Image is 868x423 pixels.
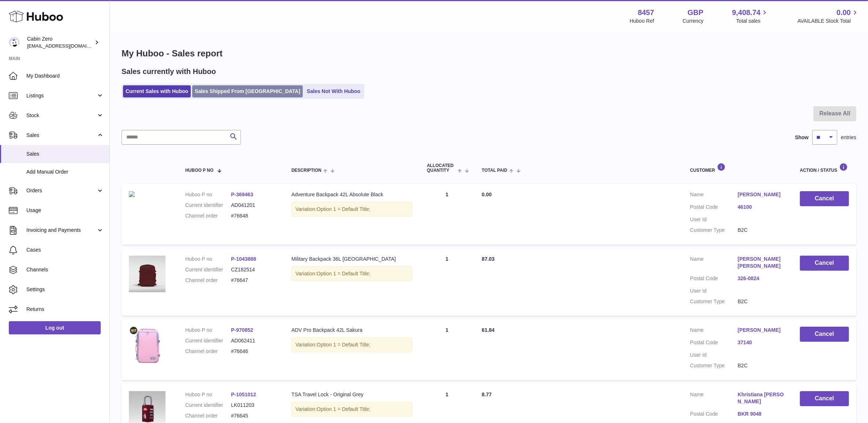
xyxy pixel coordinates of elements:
[317,206,370,212] span: Option 1 = Default Title;
[291,391,412,398] div: TSA Travel Lock - Original Grey
[638,8,654,18] strong: 8457
[192,85,303,97] a: Sales Shipped From [GEOGRAPHIC_DATA]
[26,112,96,119] span: Stock
[26,132,96,139] span: Sales
[690,204,738,212] dt: Postal Code
[690,287,738,294] dt: User Id
[231,256,256,262] a: P-1043888
[231,266,277,273] dd: CZ182514
[26,92,96,99] span: Listings
[231,402,277,409] dd: LK011203
[26,187,96,194] span: Orders
[630,18,654,25] div: Huboo Ref
[690,227,738,234] dt: Customer Type
[231,202,277,209] dd: AD041201
[185,412,231,419] dt: Channel order
[231,192,253,197] a: P-369463
[185,327,231,334] dt: Huboo P no
[185,191,231,198] dt: Huboo P no
[9,37,20,48] img: internalAdmin-8457@internal.huboo.com
[797,18,859,25] span: AVAILABLE Stock Total
[738,191,785,198] a: [PERSON_NAME]
[482,168,507,173] span: Total paid
[231,392,256,397] a: P-1051012
[800,256,849,271] button: Cancel
[738,256,785,270] a: [PERSON_NAME] [PERSON_NAME]
[26,207,104,214] span: Usage
[795,134,809,141] label: Show
[122,48,856,59] h1: My Huboo - Sales report
[26,151,104,157] span: Sales
[317,406,370,412] span: Option 1 = Default Title;
[185,256,231,263] dt: Huboo P no
[129,256,165,292] img: 84571750156855.jpg
[427,163,456,173] span: ALLOCATED Quantity
[231,337,277,344] dd: AD062411
[123,85,191,97] a: Current Sales with Huboo
[690,256,738,271] dt: Name
[482,192,492,197] span: 0.00
[738,339,785,346] a: 37140
[291,256,412,263] div: Military Backpack 36L [GEOGRAPHIC_DATA]
[231,327,253,333] a: P-970852
[129,191,135,197] img: cabinzero-adv-absolute-black8_5bd56d11-c375-46f0-ab1c-2371461167ce.jpg
[231,212,277,219] dd: #76648
[420,319,474,380] td: 1
[185,337,231,344] dt: Current identifier
[304,85,363,97] a: Sales Not With Huboo
[26,306,104,313] span: Returns
[732,8,769,25] a: 9,408.74 Total sales
[26,227,96,234] span: Invoicing and Payments
[9,321,101,334] a: Log out
[800,163,849,173] div: Action / Status
[122,67,216,77] h2: Sales currently with Huboo
[690,362,738,369] dt: Customer Type
[185,212,231,219] dt: Channel order
[317,271,370,277] span: Option 1 = Default Title;
[738,362,785,369] dd: B2C
[231,348,277,355] dd: #76646
[185,277,231,284] dt: Channel order
[482,327,495,333] span: 61.84
[26,246,104,253] span: Cases
[738,298,785,305] dd: B2C
[27,43,108,49] span: [EMAIL_ADDRESS][DOMAIN_NAME]
[800,391,849,406] button: Cancel
[690,339,738,348] dt: Postal Code
[291,202,412,217] div: Variation:
[291,266,412,281] div: Variation:
[738,227,785,234] dd: B2C
[732,8,761,18] span: 9,408.74
[800,327,849,342] button: Cancel
[690,216,738,223] dt: User Id
[690,298,738,305] dt: Customer Type
[420,184,474,245] td: 1
[291,327,412,334] div: ADV Pro Backpack 42L Sakura
[185,402,231,409] dt: Current identifier
[738,411,785,418] a: BKR 9048
[26,286,104,293] span: Settings
[26,168,104,175] span: Add Manual Order
[690,163,785,173] div: Customer
[690,391,738,407] dt: Name
[738,327,785,334] a: [PERSON_NAME]
[185,202,231,209] dt: Current identifier
[690,191,738,200] dt: Name
[291,191,412,198] div: Adventure Backpack 42L Absolute Black
[690,275,738,284] dt: Postal Code
[129,327,165,363] img: ADV-PRO-42L-Sakura-FRONT_41ac96ff-f179-4733-a5ce-3c3c6a1bca5b.jpg
[185,266,231,273] dt: Current identifier
[736,18,769,25] span: Total sales
[690,352,738,359] dt: User Id
[800,191,849,206] button: Cancel
[231,277,277,284] dd: #76647
[291,337,412,352] div: Variation:
[26,266,104,273] span: Channels
[738,204,785,211] a: 46100
[683,18,704,25] div: Currency
[27,36,93,49] div: Cabin Zero
[420,248,474,316] td: 1
[482,256,495,262] span: 87.03
[231,412,277,419] dd: #76645
[837,8,851,18] span: 0.00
